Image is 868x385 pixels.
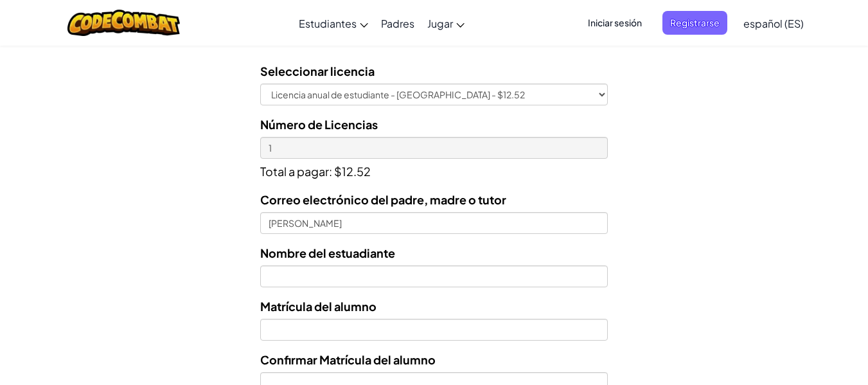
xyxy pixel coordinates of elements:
label: Confirmar Matrícula del alumno [260,350,436,369]
label: Correo electrónico del padre, madre o tutor [260,190,506,209]
button: Iniciar sesión [580,11,650,35]
label: Número de Licencias [260,115,378,134]
img: CodeCombat logo [67,10,180,36]
label: Matrícula del alumno [260,297,376,316]
a: Estudiantes [292,6,375,40]
a: Jugar [421,6,471,40]
p: Total a pagar: $12.52 [260,159,607,181]
a: Padres [375,6,421,40]
span: español (ES) [743,17,804,30]
button: Registrarse [662,11,727,35]
a: español (ES) [737,6,810,40]
span: Jugar [427,17,453,30]
span: Estudiantes [299,17,357,30]
label: Seleccionar licencia [260,62,375,80]
label: Nombre del estuadiante [260,244,395,262]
